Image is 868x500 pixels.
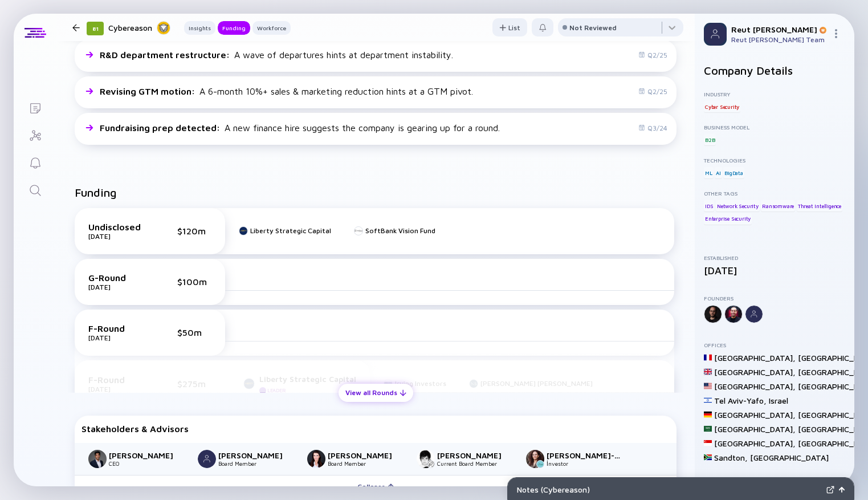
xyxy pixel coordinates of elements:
[218,22,250,34] div: Funding
[731,25,827,34] div: Reut [PERSON_NAME]
[252,21,291,35] button: Workforce
[88,334,145,342] div: [DATE]
[252,22,291,34] div: Workforce
[704,91,845,97] div: Industry
[704,23,727,46] img: Profile Picture
[100,123,500,133] div: A new finance hire suggests the company is gearing up for a round.
[714,396,767,405] div: Tel Aviv-Yafo ,
[354,226,435,235] a: SoftBank Vision Fund
[365,226,435,235] div: SoftBank Vision Fund
[797,200,842,212] div: Threat Intelligence
[14,176,56,203] a: Search
[218,21,250,35] button: Funding
[714,410,796,420] div: [GEOGRAPHIC_DATA] ,
[177,327,211,338] div: $50m
[14,94,56,121] a: Lists
[109,460,184,467] div: CEO
[250,226,331,235] div: Liberty Strategic Capital
[761,200,795,212] div: Ransomware
[704,213,752,225] div: Enterprise Security
[704,64,845,77] h2: Company Details
[339,384,413,402] button: View all Rounds
[81,424,670,434] div: Stakeholders & Advisors
[704,157,845,164] div: Technologies
[714,367,796,377] div: [GEOGRAPHIC_DATA] ,
[177,226,211,236] div: $120m
[704,265,845,277] div: [DATE]
[328,450,403,460] div: [PERSON_NAME]
[714,424,796,434] div: [GEOGRAPHIC_DATA] ,
[437,460,512,467] div: Current Board Member
[714,353,796,363] div: [GEOGRAPHIC_DATA] ,
[351,478,401,495] div: Collapse
[526,450,544,468] img: Shiri Ksantini-Mor picture
[75,186,117,199] h2: Funding
[769,396,788,405] div: Israel
[108,21,170,35] div: Cybereason
[517,485,822,494] div: Notes ( Cybereason )
[714,381,796,391] div: [GEOGRAPHIC_DATA] ,
[492,19,527,36] div: List
[704,396,712,404] img: Israel Flag
[218,460,294,467] div: Board Member
[100,86,197,96] span: Revising GTM motion :
[339,384,413,401] div: View all Rounds
[714,438,796,448] div: [GEOGRAPHIC_DATA] ,
[88,283,145,291] div: [DATE]
[704,101,740,112] div: Cyber Security
[75,475,677,498] button: Collapse
[704,439,712,447] img: Singapore Flag
[198,450,216,468] img: Takenori Yoshida picture
[704,410,712,418] img: Germany Flag
[714,453,748,462] div: Sandton ,
[88,323,145,334] div: F-Round
[704,190,845,197] div: Other Tags
[239,226,331,235] a: Liberty Strategic Capital
[704,353,712,361] img: France Flag
[704,425,712,433] img: Saudi Arabia Flag
[14,148,56,176] a: Reminders
[704,382,712,390] img: United States Flag
[88,450,107,468] img: Manish Narula picture
[704,342,845,348] div: Offices
[704,167,714,178] div: ML
[177,277,211,287] div: $100m
[100,86,473,96] div: A 6-month 10%+ sales & marketing reduction hints at a GTM pivot.
[184,21,215,35] button: Insights
[109,450,184,460] div: [PERSON_NAME]
[100,123,222,133] span: Fundraising prep detected :
[704,368,712,376] img: United Kingdom Flag
[218,450,294,460] div: [PERSON_NAME]
[638,51,667,59] div: Q2/25
[547,450,622,460] div: [PERSON_NAME]-Mor
[492,18,527,36] button: List
[184,22,215,34] div: Insights
[704,200,714,212] div: IDS
[826,486,834,494] img: Expand Notes
[307,450,325,468] img: Daniela Llobet picture
[638,87,667,96] div: Q2/25
[716,200,760,212] div: Network Security
[87,22,104,35] div: 81
[832,29,841,38] img: Menu
[100,50,453,60] div: A wave of departures hints at department instability.
[704,453,712,461] img: South Africa Flag
[417,450,435,468] img: Santo Politi picture
[88,232,145,241] div: [DATE]
[704,254,845,261] div: Established
[638,124,667,132] div: Q3/24
[704,134,716,145] div: B2B
[839,487,845,493] img: Open Notes
[88,222,145,232] div: Undisclosed
[704,124,845,131] div: Business Model
[723,167,744,178] div: BigData
[14,121,56,148] a: Investor Map
[88,273,145,283] div: G-Round
[750,453,829,462] div: [GEOGRAPHIC_DATA]
[569,23,617,32] div: Not Reviewed
[437,450,512,460] div: [PERSON_NAME]
[704,295,845,302] div: Founders
[100,50,232,60] span: R&D department restructure :
[731,35,827,44] div: Reut [PERSON_NAME] Team
[715,167,722,178] div: AI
